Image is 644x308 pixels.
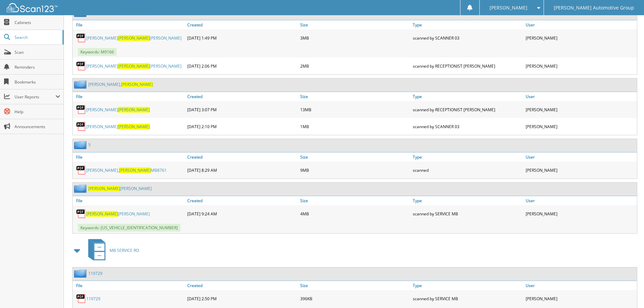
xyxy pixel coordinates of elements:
div: scanned by SCANNER 03 [411,31,524,45]
div: 1MB [299,120,411,133]
span: Cabinets [15,20,60,25]
span: Scan [15,49,60,55]
a: 119729 [86,296,100,302]
a: Size [299,20,411,29]
span: Bookmarks [15,79,60,85]
a: Size [299,92,411,101]
a: User [524,92,637,101]
a: File [73,92,186,101]
span: [PERSON_NAME] [118,124,150,129]
div: [PERSON_NAME] [524,120,637,133]
a: [PERSON_NAME][PERSON_NAME] [88,186,152,191]
div: [PERSON_NAME] [524,59,637,73]
a: File [73,196,186,205]
span: [PERSON_NAME] [118,107,150,113]
a: User [524,152,637,162]
img: PDF.png [76,121,86,132]
div: 13MB [299,103,411,116]
a: File [73,152,186,162]
a: [PERSON_NAME][PERSON_NAME][PERSON_NAME] [86,35,182,41]
a: Created [186,20,299,29]
span: Search [15,34,59,40]
img: folder2.png [74,269,88,278]
a: [PERSON_NAME][PERSON_NAME][PERSON_NAME] [86,63,182,69]
a: User [524,196,637,205]
span: Keywords: M9166 [78,48,117,56]
span: Announcements [15,124,60,129]
a: 119729 [88,270,102,276]
div: 3MB [299,31,411,45]
a: Size [299,152,411,162]
span: [PERSON_NAME] [118,63,150,69]
div: scanned by SERVICE MB [411,292,524,305]
div: [DATE] 2:06 PM [186,59,299,73]
a: Created [186,281,299,290]
span: [PERSON_NAME] [119,167,151,173]
span: [PERSON_NAME] [88,186,120,191]
a: User [524,281,637,290]
a: Size [299,196,411,205]
div: [DATE] 1:49 PM [186,31,299,45]
a: File [73,20,186,29]
div: [PERSON_NAME] [524,31,637,45]
div: [DATE] 8:29 AM [186,163,299,177]
iframe: Chat Widget [610,276,644,308]
span: Reminders [15,64,60,70]
div: [DATE] 2:50 PM [186,292,299,305]
div: [PERSON_NAME] [524,292,637,305]
a: Type [411,20,524,29]
div: scanned by RECEPTIONIST [PERSON_NAME] [411,103,524,116]
img: scan123-logo-white.svg [7,3,57,12]
div: 4MB [299,207,411,220]
div: [PERSON_NAME] [524,207,637,220]
div: [DATE] 9:24 AM [186,207,299,220]
img: PDF.png [76,104,86,115]
div: [PERSON_NAME] [524,163,637,177]
a: [PERSON_NAME],[PERSON_NAME] [88,81,153,87]
a: Type [411,92,524,101]
a: [PERSON_NAME][PERSON_NAME] [86,107,150,113]
a: MB SERVICE RO [84,237,139,264]
span: [PERSON_NAME] [490,6,527,10]
img: PDF.png [76,209,86,219]
div: [DATE] 2:10 PM [186,120,299,133]
div: 9MB [299,163,411,177]
a: Type [411,152,524,162]
span: Help [15,109,60,115]
img: PDF.png [76,61,86,71]
div: scanned by SCANNER 03 [411,120,524,133]
a: Created [186,152,299,162]
a: Created [186,196,299,205]
div: [DATE] 3:07 PM [186,103,299,116]
a: 5 [88,142,91,148]
img: folder2.png [74,184,88,193]
div: scanned by RECEPTIONIST [PERSON_NAME] [411,59,524,73]
img: folder2.png [74,141,88,149]
span: User Reports [15,94,55,100]
img: folder2.png [74,80,88,89]
a: Size [299,281,411,290]
div: scanned [411,163,524,177]
div: 396KB [299,292,411,305]
span: Keywords: [US_VEHICLE_IDENTIFICATION_NUMBER] [78,224,181,232]
span: [PERSON_NAME] [118,35,150,41]
a: Type [411,281,524,290]
img: PDF.png [76,293,86,304]
a: [PERSON_NAME][PERSON_NAME] [86,124,150,129]
div: 2MB [299,59,411,73]
div: [PERSON_NAME] [524,103,637,116]
a: [PERSON_NAME],[PERSON_NAME]MB8761 [86,167,167,173]
a: User [524,20,637,29]
span: [PERSON_NAME] [86,211,118,217]
span: [PERSON_NAME] Automotive Group [554,6,634,10]
img: PDF.png [76,165,86,175]
a: Created [186,92,299,101]
img: PDF.png [76,33,86,43]
div: scanned by SERVICE MB [411,207,524,220]
a: Type [411,196,524,205]
a: File [73,281,186,290]
a: [PERSON_NAME][PERSON_NAME] [86,211,150,217]
span: MB SERVICE RO [110,247,139,253]
span: [PERSON_NAME] [121,81,153,87]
